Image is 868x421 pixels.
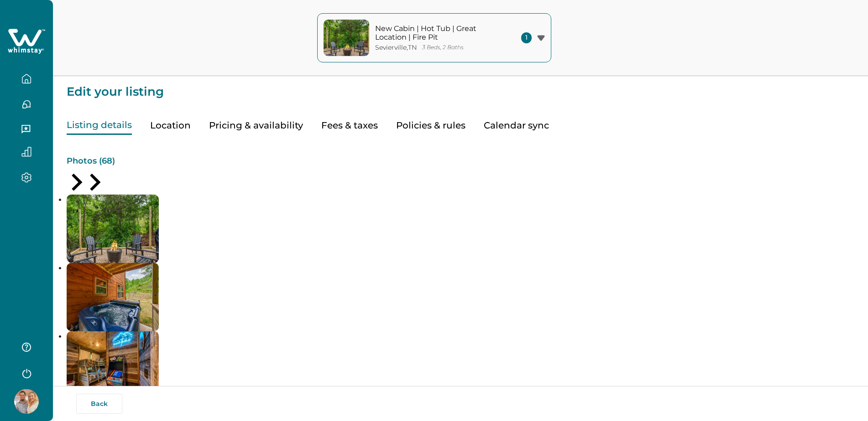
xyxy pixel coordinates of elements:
[67,331,159,400] li: 3 of 68
[76,394,122,414] button: Back
[67,157,854,166] p: Photos ( 68 )
[521,32,532,43] span: 1
[150,116,191,135] button: Location
[67,76,854,98] p: Edit your listing
[67,173,85,191] button: Previous slide
[375,24,498,42] p: New Cabin | Hot Tub | Great Location | Fire Pit
[317,13,551,62] button: property-coverNew Cabin | Hot Tub | Great Location | Fire PitSevierville,TN3 Beds, 2 Baths1
[67,195,159,263] img: list-photos
[67,116,132,135] button: Listing details
[422,44,464,51] p: 3 Beds, 2 Baths
[67,263,159,331] img: list-photos
[67,331,159,400] img: list-photos
[85,173,103,191] button: Next slide
[67,263,159,331] li: 2 of 68
[321,116,378,135] button: Fees & taxes
[484,116,549,135] button: Calendar sync
[375,44,417,51] p: Sevierville , TN
[324,20,369,56] img: property-cover
[67,195,159,263] li: 1 of 68
[14,389,39,414] img: Whimstay Host
[209,116,303,135] button: Pricing & availability
[396,116,465,135] button: Policies & rules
